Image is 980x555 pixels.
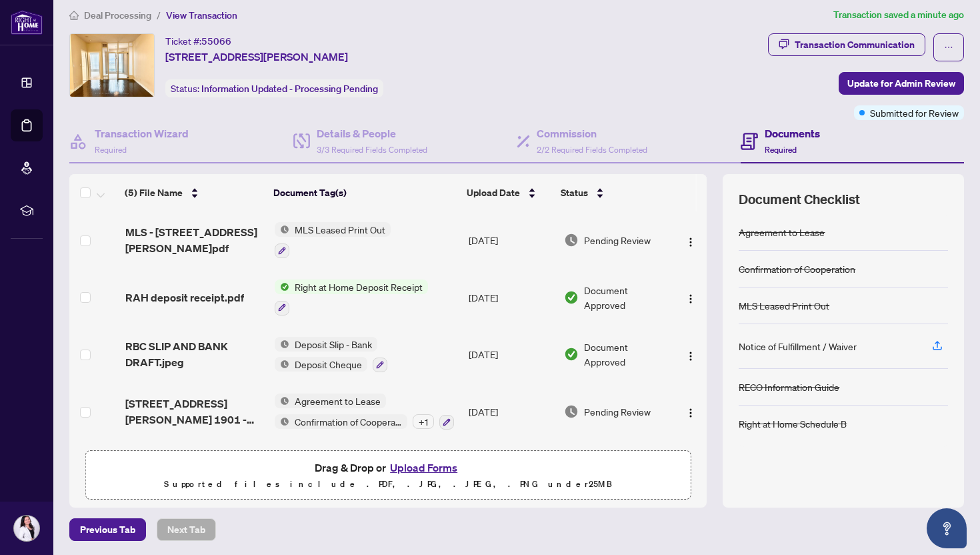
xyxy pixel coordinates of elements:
div: RECO Information Guide [739,380,839,394]
span: Drag & Drop orUpload FormsSupported files include .PDF, .JPG, .JPEG, .PNG under25MB [86,451,690,500]
img: Status Icon [275,357,289,372]
span: Pending Review [584,404,651,419]
button: Status IconRight at Home Deposit Receipt [275,280,428,316]
span: Document Checklist [739,190,860,209]
span: Document Approved [584,340,669,369]
button: Logo [680,287,701,308]
button: Status IconDeposit Slip - BankStatus IconDeposit Cheque [275,337,387,373]
h4: Documents [765,125,820,141]
span: Right at Home Deposit Receipt [289,280,428,294]
span: Document Approved [584,283,669,312]
h4: Commission [537,125,647,141]
div: Confirmation of Cooperation [739,261,855,276]
img: Document Status [564,290,579,305]
span: Required [765,145,797,155]
span: Drag & Drop or [315,459,461,476]
h4: Transaction Wizard [95,125,189,141]
div: Status: [165,79,383,97]
td: [DATE] [463,440,559,498]
div: Notice of Fulfillment / Waiver [739,339,857,354]
img: Logo [685,294,696,304]
button: Logo [680,344,701,365]
img: Document Status [564,404,579,419]
span: home [69,11,79,20]
th: Upload Date [461,174,556,211]
button: Open asap [927,508,967,548]
th: (5) File Name [119,174,268,211]
div: MLS Leased Print Out [739,298,829,313]
li: / [157,7,161,23]
td: [DATE] [463,269,559,326]
img: Logo [685,408,696,418]
span: Update for Admin Review [847,73,955,94]
button: Upload Forms [386,459,461,476]
span: Deal Processing [84,9,151,21]
span: Previous Tab [80,519,135,540]
img: Profile Icon [14,516,39,541]
img: Logo [685,237,696,247]
h4: Details & People [317,125,427,141]
span: RAH deposit receipt.pdf [125,290,244,306]
button: Status IconMLS Leased Print Out [275,222,391,258]
span: Pending Review [584,233,651,247]
td: [DATE] [463,211,559,269]
th: Document Tag(s) [268,174,461,211]
img: Status Icon [275,414,289,429]
img: Status Icon [275,394,289,408]
img: Status Icon [275,222,289,237]
span: View Transaction [166,9,237,21]
span: Upload Date [467,185,520,200]
button: Logo [680,229,701,251]
div: Right at Home Schedule B [739,416,847,431]
span: [STREET_ADDRESS][PERSON_NAME] [165,49,348,65]
img: Document Status [564,233,579,247]
img: IMG-C12385187_1.jpg [70,34,154,97]
span: Deposit Slip - Bank [289,337,377,352]
p: Supported files include .PDF, .JPG, .JPEG, .PNG under 25 MB [94,476,682,492]
article: Transaction saved a minute ago [833,7,964,23]
button: Status IconAgreement to LeaseStatus IconConfirmation of Cooperation+1 [275,394,454,430]
td: [DATE] [463,383,559,440]
span: Status [561,185,588,200]
td: [DATE] [463,326,559,384]
span: Information Updated - Processing Pending [201,83,378,95]
span: RBC SLIP AND BANK DRAFT.jpeg [125,338,265,370]
span: 55066 [201,35,231,47]
img: Document Status [564,347,579,362]
span: Confirmation of Cooperation [289,414,407,429]
span: Required [95,145,127,155]
img: Logo [685,351,696,362]
th: Status [555,174,670,211]
span: Deposit Cheque [289,357,367,372]
span: Submitted for Review [870,105,959,120]
span: 2/2 Required Fields Completed [537,145,647,155]
div: + 1 [413,414,434,429]
span: (5) File Name [125,185,183,200]
span: MLS Leased Print Out [289,222,391,237]
img: Status Icon [275,337,289,352]
span: 3/3 Required Fields Completed [317,145,427,155]
img: logo [11,10,43,35]
div: Ticket #: [165,33,231,49]
div: Transaction Communication [795,34,915,55]
span: MLS - [STREET_ADDRESS][PERSON_NAME]pdf [125,224,265,256]
button: Next Tab [157,518,216,541]
span: [STREET_ADDRESS][PERSON_NAME] 1901 - Landlord Signback_2.pdf [125,396,265,428]
span: ellipsis [944,43,953,52]
button: Update for Admin Review [839,72,964,95]
button: Transaction Communication [768,33,925,56]
button: Logo [680,401,701,422]
span: Agreement to Lease [289,394,386,408]
div: Agreement to Lease [739,225,825,239]
img: Status Icon [275,280,289,294]
button: Previous Tab [69,518,146,541]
